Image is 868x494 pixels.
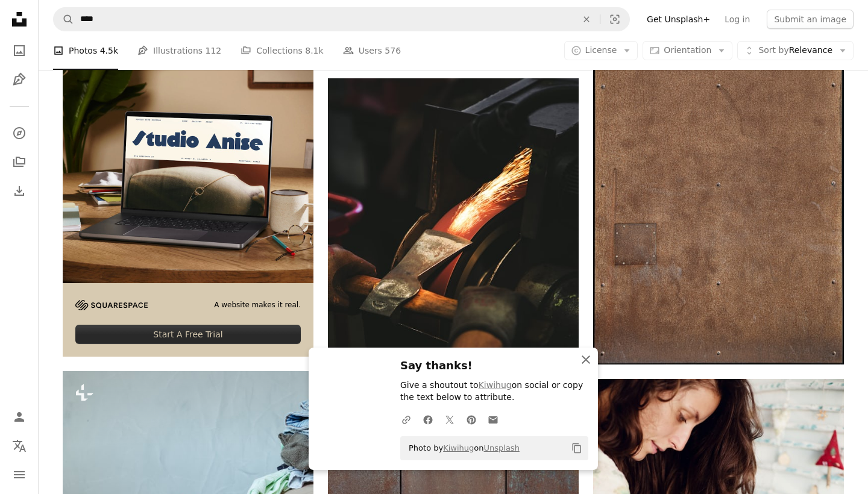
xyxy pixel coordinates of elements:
[417,407,439,431] a: Share on Facebook
[305,44,323,57] span: 8.1k
[7,39,31,63] a: Photos
[643,41,732,60] button: Orientation
[54,8,74,31] button: Search Unsplash
[400,357,588,375] h3: Say thanks!
[343,31,401,70] a: Users 576
[758,45,832,57] span: Relevance
[7,67,31,92] a: Illustrations
[7,434,31,458] button: Language
[600,8,629,31] button: Visual search
[7,150,31,174] a: Collections
[328,260,579,271] a: person holding brown handheld tool
[63,33,313,283] img: file-1705123271268-c3eaf6a79b21image
[53,7,630,31] form: Find visuals sitewide
[439,407,461,431] a: Share on Twitter
[7,405,31,429] a: Log in / Sign up
[585,45,617,55] span: License
[7,7,31,34] a: Home — Unsplash
[573,8,600,31] button: Clear
[241,31,323,70] a: Collections 8.1k
[484,443,520,452] a: Unsplash
[758,45,788,55] span: Sort by
[7,121,31,145] a: Explore
[443,443,474,452] a: Kiwihug
[214,300,301,310] span: A website makes it real.
[567,438,587,458] button: Copy to clipboard
[75,300,148,310] img: file-1705255347840-230a6ab5bca9image
[7,463,31,487] button: Menu
[400,380,588,404] p: Give a shoutout to on social or copy the text below to attribute.
[385,44,401,57] span: 576
[717,10,757,29] a: Log in
[63,33,313,357] a: A website makes it real.Start A Free Trial
[7,179,31,203] a: Download History
[640,10,717,29] a: Get Unsplash+
[206,44,222,57] span: 112
[461,407,482,431] a: Share on Pinterest
[593,115,844,126] a: brown wooden door with black door lever
[479,380,512,390] a: Kiwihug
[482,407,504,431] a: Share over email
[75,325,301,344] div: Start A Free Trial
[328,78,579,454] img: person holding brown handheld tool
[403,439,520,458] span: Photo by on
[664,45,711,55] span: Orientation
[564,41,638,60] button: License
[737,41,854,60] button: Sort byRelevance
[137,31,221,70] a: Illustrations 112
[767,10,854,29] button: Submit an image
